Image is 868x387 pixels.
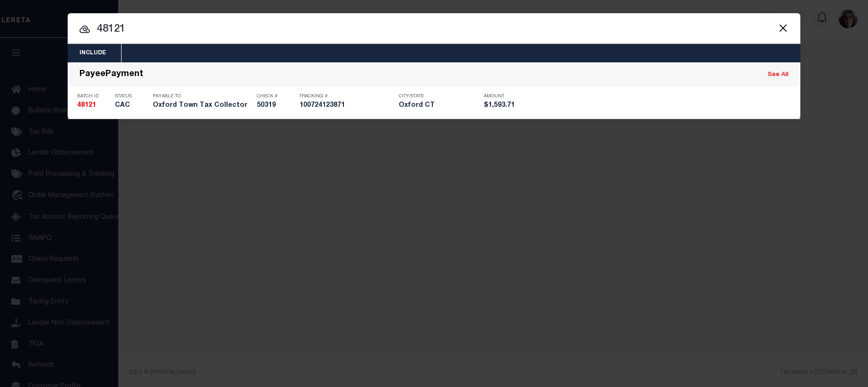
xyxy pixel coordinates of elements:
[79,69,143,80] div: PayeePayment
[768,72,789,78] a: See All
[399,94,479,99] p: City/State
[257,94,295,99] p: Check #
[68,21,800,38] input: Start typing...
[399,102,479,110] h5: Oxford CT
[115,102,148,110] h5: CAC
[257,102,295,110] h5: 50319
[299,94,394,99] p: Tracking #
[77,102,96,109] strong: 48121
[115,94,148,99] p: Status
[153,102,252,110] h5: Oxford Town Tax Collector
[299,102,394,110] h5: 100724123871
[77,94,110,99] p: Batch ID
[77,102,110,110] h5: 48121
[153,94,252,99] p: Payable To
[777,22,789,34] button: Close
[484,94,526,99] p: Amount
[68,44,118,62] button: Include
[484,102,526,110] h5: $1,593.71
